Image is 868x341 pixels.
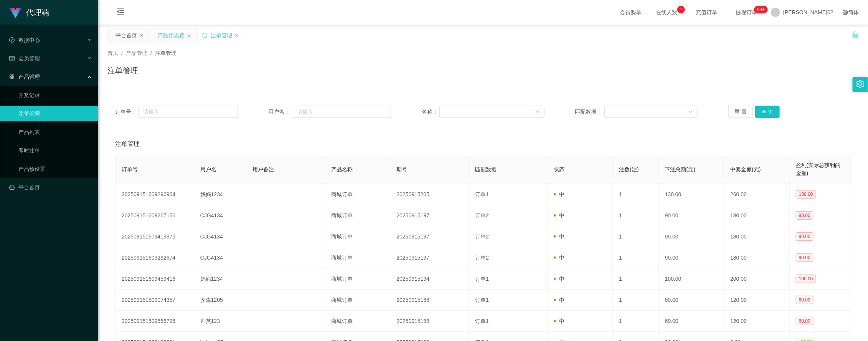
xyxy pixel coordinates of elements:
[269,108,293,116] span: 用户名：
[9,180,92,195] a: 图标： 仪表板平台首页
[665,166,695,172] span: 下注总额(元)
[856,80,865,88] i: 图标： 设置
[659,311,724,332] td: 60.00
[848,9,859,15] font: 简体
[325,247,391,268] td: 商城订单
[325,290,391,311] td: 商城订单
[293,106,391,118] input: 请输入
[116,247,194,268] td: 202509151609292674
[18,74,40,80] font: 产品管理
[724,247,790,268] td: 180.00
[390,184,469,205] td: 20250915205
[736,9,757,15] font: 提现订单
[613,290,658,311] td: 1
[122,166,138,172] span: 订单号
[475,233,489,240] span: 订单2
[116,28,137,43] div: 平台首页
[575,108,604,116] span: 匹配数据：
[613,311,658,332] td: 1
[116,205,194,226] td: 202509151609267156
[796,275,816,283] span: 100.00
[659,205,724,226] td: 90.00
[659,290,724,311] td: 60.00
[559,318,564,324] font: 中
[796,190,816,199] span: 130.00
[194,247,246,268] td: CJG4134
[194,184,246,205] td: 妈妈1234
[796,253,814,262] span: 90.00
[116,290,194,311] td: 202509151509074357
[559,233,564,240] font: 中
[390,268,469,290] td: 20250915194
[422,108,439,116] span: 名称：
[390,247,469,268] td: 20250915197
[325,184,391,205] td: 商城订单
[613,247,658,268] td: 1
[659,226,724,247] td: 90.00
[107,0,134,25] i: 图标： menu-fold
[613,268,658,290] td: 1
[619,166,639,172] span: 注数(注)
[475,255,489,261] span: 订单2
[754,6,768,13] sup: 1209
[9,37,15,43] i: 图标： check-circle-o
[475,191,489,197] span: 订单1
[613,226,658,247] td: 1
[18,161,92,177] a: 产品预设置
[724,205,790,226] td: 180.00
[475,297,489,303] span: 订单1
[696,9,717,15] font: 充值订单
[688,109,693,115] i: 图标： 向下
[9,8,21,18] img: logo.9652507e.png
[121,50,123,56] span: /
[9,9,49,15] a: 代理端
[200,166,216,172] span: 用户名
[659,184,724,205] td: 130.00
[194,268,246,290] td: 妈妈1234
[559,191,564,197] font: 中
[796,211,814,220] span: 90.00
[535,109,540,115] i: 图标： 向下
[390,226,469,247] td: 20250915197
[26,0,49,25] h1: 代理端
[390,290,469,311] td: 20250915188
[724,226,790,247] td: 180.00
[234,33,239,38] i: 图标： 关闭
[202,33,208,38] i: 图标： 同步
[331,166,353,172] span: 产品名称
[158,28,185,43] div: 产品预设置
[116,311,194,332] td: 202509151509556796
[107,50,118,56] span: 首页
[115,108,139,116] span: 订单号：
[18,106,92,121] a: 注单管理
[730,166,761,172] span: 中奖金额(元)
[396,166,407,172] span: 期号
[724,290,790,311] td: 120.00
[116,268,194,290] td: 202509151609459416
[18,143,92,158] a: 即时注单
[680,6,683,13] p: 1
[116,184,194,205] td: 202509151609296964
[155,50,177,56] span: 注单管理
[107,65,138,76] h1: 注单管理
[211,28,232,43] div: 注单管理
[728,106,753,118] button: 重 置
[325,268,391,290] td: 商城订单
[325,226,391,247] td: 商城订单
[325,311,391,332] td: 商城订单
[325,205,391,226] td: 商城订单
[659,268,724,290] td: 100.00
[755,106,780,118] button: 查 询
[724,268,790,290] td: 200.00
[852,31,859,38] i: 图标： 解锁
[390,311,469,332] td: 20250915188
[475,212,489,219] span: 订单2
[475,276,489,282] span: 订单1
[796,162,841,176] span: 盈利(实际总获利的金额)
[126,50,147,56] span: 产品管理
[18,88,92,103] a: 开奖记录
[194,205,246,226] td: CJG4134
[252,166,274,172] span: 用户备注
[187,33,191,38] i: 图标： 关闭
[18,55,40,61] font: 会员管理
